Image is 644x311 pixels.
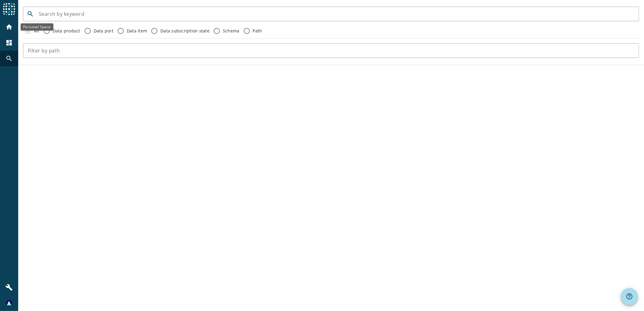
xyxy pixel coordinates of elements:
mat-icon: search [5,55,13,62]
label: Schema [222,28,240,34]
label: All [33,28,39,34]
input: Filter by path [28,47,634,54]
label: Path [252,28,262,34]
mat-icon: help_outline [626,293,633,300]
div: Personal Space [21,23,53,31]
img: spoud-logo.svg [3,3,15,15]
img: 51792112b3ac9edf3b507776fbf1ed2c [6,300,12,306]
input: Search by keyword [39,10,634,18]
label: Data product [52,28,80,34]
label: Data item [126,28,147,34]
mat-icon: dashboard [5,39,13,46]
mat-icon: build [5,284,13,291]
label: Data port [92,28,113,34]
mat-icon: home [5,23,13,31]
label: Data subscription state [159,28,210,34]
mat-icon: search [23,10,38,18]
